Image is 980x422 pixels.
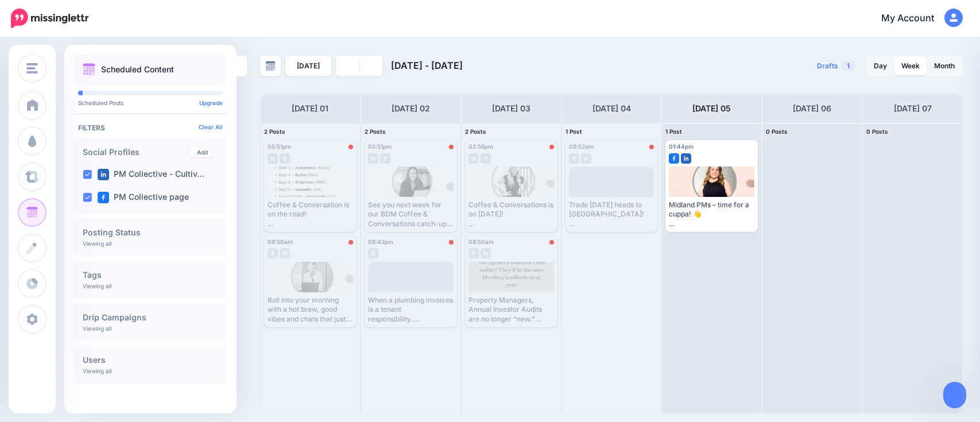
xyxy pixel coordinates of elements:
[793,102,831,115] h4: [DATE] 06
[101,65,174,73] p: Scheduled Content
[264,128,285,135] span: 2 Posts
[468,153,479,164] img: linkedin-grey-square.png
[78,100,223,106] p: Scheduled Posts
[265,61,276,71] img: calendar-grey-darker.png
[565,128,582,135] span: 1 Post
[669,200,754,229] div: Midland PMs – time for a cuppa! 👋 Kick off your [DATE] with a brew, a yarn and some good company....
[894,57,927,75] a: Week
[481,153,491,164] img: facebook-grey-square.png
[83,148,189,156] h4: Social Profiles
[492,102,530,115] h4: [DATE] 03
[569,153,579,164] img: facebook-grey-square.png
[569,143,594,150] span: 09:52am
[569,200,654,229] div: Trade [DATE] heads to [GEOGRAPHIC_DATA]! After a sell-out day in [GEOGRAPHIC_DATA], we’re bringin...
[98,169,109,180] img: linkedin-square.png
[766,128,788,135] span: 0 Posts
[669,153,679,164] img: facebook-square.png
[581,153,591,164] img: linkedin-grey-square.png
[268,143,291,150] span: 05:51pm
[280,248,290,258] img: linkedin-grey-square.png
[468,143,493,150] span: 02:56pm
[83,313,218,322] h4: Drip Campaigns
[83,271,218,279] h4: Tags
[26,63,38,73] img: menu.png
[681,153,691,164] img: linkedin-square.png
[392,102,430,115] h4: [DATE] 02
[83,356,218,364] h4: Users
[669,143,694,150] span: 01:44pm
[368,200,454,229] div: See you next week for our BDM Coffee & Conversations catch-up with the fabulous [PERSON_NAME] fro...
[280,153,290,164] img: facebook-grey-square.png
[867,57,894,75] a: Day
[692,102,731,115] h4: [DATE] 05
[83,325,111,332] p: Viewing all
[468,238,494,245] span: 08:50am
[817,63,838,69] span: Drafts
[83,63,95,76] img: calendar.png
[368,153,378,164] img: linkedin-grey-square.png
[665,128,682,135] span: 1 Post
[199,123,223,130] a: Clear All
[98,192,189,203] label: PM Collective page
[481,248,491,258] img: linkedin-grey-square.png
[368,296,454,324] div: When a plumbing invoices is a tenant responsibility....
[841,60,855,71] span: 1
[368,238,393,245] span: 08:43pm
[365,128,386,135] span: 2 Posts
[268,238,293,245] span: 08:50am
[596,192,627,208] div: Loading
[83,229,218,237] h4: Posting Status
[268,200,353,229] div: Coffee & Conversation is on the road! We’re bringing good chats, great company, and warm brews ac...
[866,128,888,135] span: 0 Posts
[199,99,223,106] a: Upgrade
[927,57,962,75] a: Month
[810,56,862,76] a: Drafts1
[468,200,554,229] div: Coffee & Conversations is on [DATE]! Looking forward to a morning of good chats, laughs and conne...
[391,60,463,71] span: [DATE] - [DATE]
[268,296,353,324] div: Roll into your morning with a hot brew, good vibes and chats that just flow. Hosted by [PERSON_NA...
[870,5,963,33] a: My Account
[189,147,212,157] a: Add
[380,153,390,164] img: facebook-grey-square.png
[285,56,331,76] a: [DATE]
[292,102,328,115] h4: [DATE] 01
[465,128,486,135] span: 2 Posts
[11,9,88,28] img: Missinglettr
[468,296,554,324] div: Property Managers, Annual Investor Audits are no longer “new.” They’re expected. The reality? If ...
[894,102,932,115] h4: [DATE] 07
[468,248,479,258] img: facebook-grey-square.png
[268,248,278,258] img: facebook-grey-square.png
[78,123,223,132] h4: Filters
[395,287,427,303] div: Loading
[98,192,109,203] img: facebook-square.png
[83,240,111,247] p: Viewing all
[368,248,378,258] img: facebook-grey-square.png
[98,169,204,180] label: PM Collective - Cultiv…
[83,367,111,374] p: Viewing all
[368,143,392,150] span: 05:51pm
[268,153,278,164] img: linkedin-grey-square.png
[592,102,631,115] h4: [DATE] 04
[83,282,111,289] p: Viewing all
